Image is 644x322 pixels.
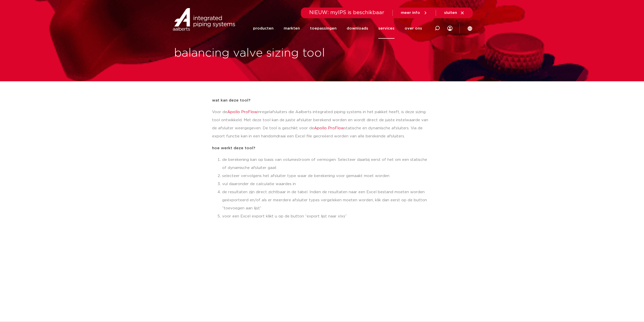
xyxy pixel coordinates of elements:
[401,11,428,15] a: meer info
[222,212,432,220] li: voor een Excel export klikt u op de button “export lijst naar xlxs”
[309,10,384,15] span: NIEUW: myIPS is beschikbaar
[222,172,432,180] li: selecteer vervolgens het afsluiter type waar de berekening voor gemaakt moet worden
[212,98,250,102] strong: wat kan deze tool?
[222,180,432,188] li: vul daaronder de calculatie waardes in
[378,18,394,39] a: services
[405,18,422,39] a: over ons
[347,18,368,39] a: downloads
[253,18,274,39] a: producten
[314,126,344,130] a: Apollo ProFlow
[227,110,257,114] a: Apollo ProFlow
[174,45,470,61] h1: balancing valve sizing tool
[253,18,422,39] nav: Menu
[444,11,457,15] span: sluiten
[444,11,465,15] a: sluiten
[284,18,300,39] a: markten
[222,156,432,172] li: de berekening kan op basis van volumestroom of vermogen. Selecteer daarbij eerst of het om een st...
[447,18,452,39] div: my IPS
[401,11,420,15] span: meer info
[212,146,255,150] strong: hoe werkt deze tool?
[310,18,337,39] a: toepassingen
[222,188,432,212] li: de resultaten zijn direct zichtbaar in de tabel. Indien de resultaten naar een Excel bestand moet...
[212,108,432,140] p: Voor de inregelafsluiters die Aalberts integrated piping systems in het pakket heeft, is deze siz...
